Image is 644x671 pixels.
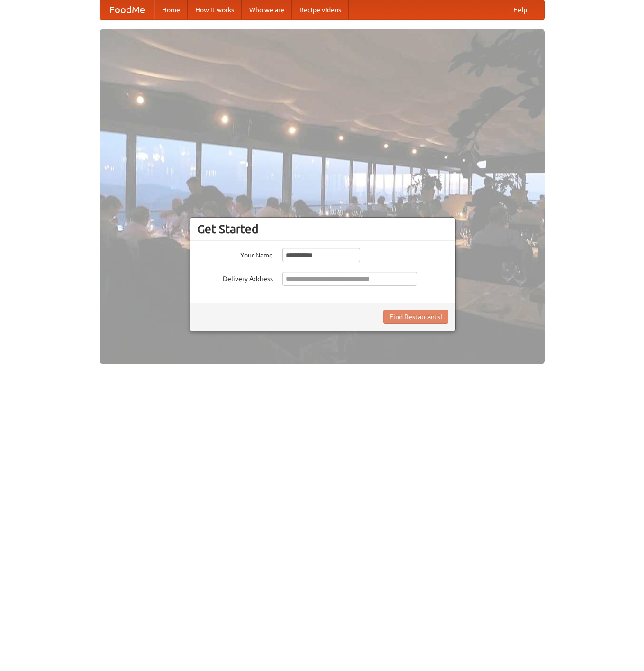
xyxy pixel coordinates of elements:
[188,0,242,19] a: How it works
[292,0,349,19] a: Recipe videos
[197,272,273,284] label: Delivery Address
[506,0,535,19] a: Help
[383,310,448,324] button: Find Restaurants!
[197,248,273,260] label: Your Name
[154,0,188,19] a: Home
[242,0,292,19] a: Who we are
[100,0,154,19] a: FoodMe
[197,222,448,236] h3: Get Started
